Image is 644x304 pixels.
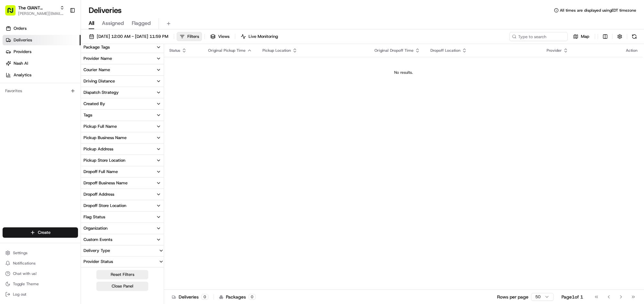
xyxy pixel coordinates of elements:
[6,64,19,77] img: Nash
[18,5,57,11] button: The GIANT Company
[89,5,122,16] h1: Deliveries
[83,146,113,152] div: Pickup Address
[81,87,164,98] button: Dispatch Strategy
[626,48,638,53] div: Action
[14,49,31,55] span: Providers
[14,72,31,78] span: Analytics
[262,48,291,53] span: Pickup Location
[83,112,92,118] div: Tags
[13,261,36,266] span: Notifications
[83,214,105,220] div: Flag Status
[81,166,164,177] button: Dropoff Full Name
[560,8,636,13] span: All times are displayed using EDT timezone
[83,90,119,95] div: Dispatch Strategy
[83,225,107,231] div: Organization
[3,227,78,238] button: Create
[18,11,64,16] span: [PERSON_NAME][EMAIL_ADDRESS][PERSON_NAME][DOMAIN_NAME]
[81,234,164,245] button: Custom Events
[3,23,81,34] a: Orders
[83,169,118,175] div: Dropoff Full Name
[81,155,164,166] button: Pickup Store Location
[3,86,78,96] div: Favorites
[581,34,589,39] span: Map
[14,60,28,66] span: Nash AI
[13,151,50,157] span: Knowledge Base
[64,167,78,172] span: Pylon
[96,282,148,291] button: Close Panel
[172,294,208,300] div: Deliveries
[96,270,148,279] button: Reset Filters
[4,148,52,160] a: 📗Knowledge Base
[14,26,27,31] span: Orders
[238,32,281,41] button: Live Monitoring
[83,44,110,50] div: Package Tags
[3,35,81,45] a: Deliveries
[509,32,568,41] input: Type to search
[83,203,126,209] div: Dropoff Store Location
[86,32,171,41] button: [DATE] 12:00 AM - [DATE] 11:59 PM
[17,99,107,106] input: Clear
[201,294,208,300] div: 0
[81,200,164,211] button: Dropoff Store Location
[207,32,232,41] button: Views
[249,294,256,300] div: 0
[6,119,18,131] img: 1736555255976-a54dd68f-1ca7-489b-9aae-adbdc363a1c4
[81,53,164,64] button: Provider Name
[83,135,127,141] div: Pickup Business Name
[218,34,229,39] span: Views
[83,56,112,61] div: Provider Name
[3,279,78,288] button: Toggle Theme
[187,34,199,39] span: Filters
[81,259,116,265] div: Provider Status
[547,48,562,53] span: Provider
[83,157,125,163] div: Pickup Store Location
[430,48,461,53] span: Dropoff Location
[81,189,164,200] button: Dropoff Address
[208,48,246,53] span: Original Pickup Time
[38,230,50,235] span: Create
[132,19,151,27] span: Flagged
[13,281,39,287] span: Toggle Theme
[81,212,164,223] button: Flag Status
[81,144,164,155] button: Pickup Address
[630,32,639,41] button: Refresh
[167,70,640,75] div: No results.
[3,70,81,80] a: Analytics
[497,294,528,300] p: Rows per page
[83,237,112,243] div: Custom Events
[22,119,106,125] div: Start new chat
[52,148,106,160] a: 💻API Documentation
[81,248,113,254] div: Delivery Type
[81,245,164,256] button: Delivery Type
[81,121,164,132] button: Pickup Full Name
[83,78,115,84] div: Driving Distance
[46,167,78,172] a: Powered byPylon
[13,292,26,297] span: Log out
[3,248,78,257] button: Settings
[177,32,202,41] button: Filters
[110,121,118,129] button: Start new chat
[81,178,164,189] button: Dropoff Business Name
[3,259,78,268] button: Notifications
[97,34,168,39] span: [DATE] 12:00 AM - [DATE] 11:59 PM
[13,271,37,276] span: Chat with us!
[81,110,164,121] button: Tags
[61,151,104,157] span: API Documentation
[81,42,164,53] button: Package Tags
[3,269,78,278] button: Chat with us!
[81,98,164,109] button: Created By
[3,47,81,57] a: Providers
[81,132,164,143] button: Pickup Business Name
[83,180,128,186] div: Dropoff Business Name
[83,124,117,129] div: Pickup Full Name
[6,152,12,157] div: 📗
[561,294,583,300] div: Page 1 of 1
[169,48,180,53] span: Status
[570,32,592,41] button: Map
[14,37,32,43] span: Deliveries
[3,58,81,69] a: Nash AI
[81,223,164,234] button: Organization
[374,48,414,53] span: Original Dropoff Time
[13,250,28,255] span: Settings
[249,34,278,39] span: Live Monitoring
